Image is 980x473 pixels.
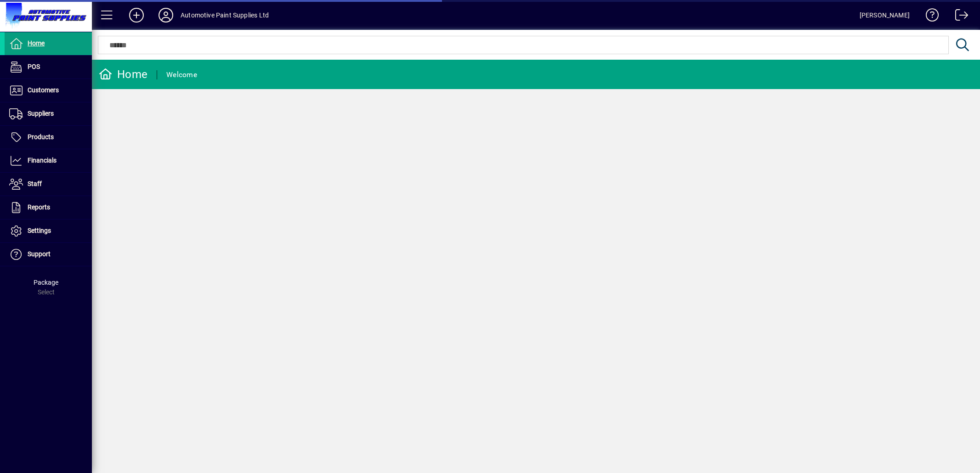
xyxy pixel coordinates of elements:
[5,196,92,219] a: Reports
[34,279,58,286] span: Package
[151,7,181,23] button: Profile
[28,39,45,47] span: Home
[28,86,59,94] span: Customers
[166,68,197,82] div: Welcome
[5,220,92,242] a: Settings
[28,157,57,164] span: Financials
[5,126,92,149] a: Products
[28,203,50,211] span: Reports
[919,2,939,32] a: Knowledge Base
[28,133,54,141] span: Products
[5,149,92,172] a: Financials
[5,56,92,79] a: POS
[5,243,92,266] a: Support
[181,8,269,23] div: Automotive Paint Supplies Ltd
[28,63,40,70] span: POS
[28,250,51,258] span: Support
[5,173,92,196] a: Staff
[122,7,151,23] button: Add
[5,102,92,125] a: Suppliers
[948,2,969,32] a: Logout
[860,8,910,23] div: [PERSON_NAME]
[28,110,54,117] span: Suppliers
[5,79,92,102] a: Customers
[99,67,147,82] div: Home
[28,227,51,234] span: Settings
[28,180,42,187] span: Staff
